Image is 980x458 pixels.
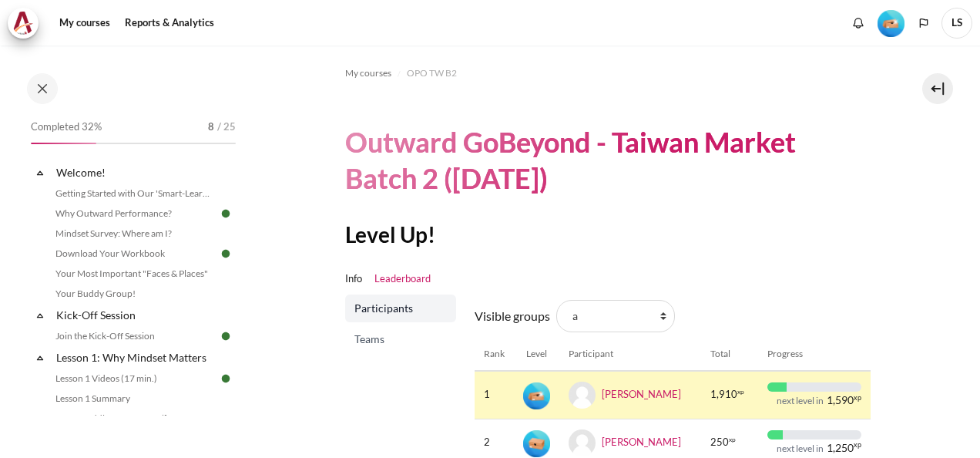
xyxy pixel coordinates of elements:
div: Show notification window with no new notifications [847,12,870,35]
a: Architeck Architeck [8,8,46,39]
a: Lesson 1 Videos (17 min.) [51,369,219,388]
th: Total [701,338,758,371]
span: / 25 [217,120,236,135]
a: Reports & Analytics [119,8,220,39]
span: xp [854,443,861,447]
span: Collapse [32,308,48,323]
a: My courses [345,64,391,83]
a: Mindset Survey: Where am I? [51,224,219,243]
img: Architeck [12,12,34,35]
span: Completed 32% [31,120,102,135]
a: Download Your Workbook [51,244,219,263]
span: Teams [354,332,450,347]
label: Visible groups [475,307,550,325]
span: 1,910 [710,387,737,402]
a: Kick-Off Session [54,305,219,325]
a: User menu [941,8,972,39]
img: Done [219,207,233,221]
a: Info [345,271,362,287]
a: Why Outward Performance? [51,204,219,223]
div: Level #2 [878,8,904,37]
a: [PERSON_NAME] [602,435,681,447]
a: My courses [54,8,116,39]
span: OPO TW B2 [407,66,457,80]
span: 8 [208,120,214,135]
a: Getting Started with Our 'Smart-Learning' Platform [51,184,219,203]
th: Level [514,338,559,371]
nav: Navigation bar [345,61,871,86]
th: Participant [559,338,702,371]
div: Level #1 [523,429,550,457]
span: xp [854,396,861,400]
a: From Huddle to Harmony ([PERSON_NAME]'s Story) [51,409,219,428]
img: Done [219,247,233,261]
div: next level in [777,443,824,455]
span: 1,590 [827,395,854,406]
th: Rank [475,338,514,371]
a: [PERSON_NAME] [602,387,681,399]
a: Lesson 1 Summary [51,389,219,408]
a: Participants [345,295,456,322]
a: Join the Kick-Off Session [51,327,219,345]
span: 1,250 [827,443,854,453]
span: xp [737,390,744,394]
a: Welcome! [54,162,219,183]
td: 1 [475,371,514,419]
span: Participants [354,301,450,316]
div: Level #2 [523,381,550,409]
span: xp [729,438,736,442]
div: 32% [31,143,96,144]
span: 250 [710,435,729,450]
a: OPO TW B2 [407,64,457,83]
th: Progress [758,338,871,371]
span: Collapse [32,350,48,365]
span: My courses [345,66,391,80]
img: Done [219,372,233,386]
a: Teams [345,325,456,353]
a: Lesson 1: Why Mindset Matters [54,347,219,368]
a: Your Buddy Group! [51,285,219,303]
img: Done [219,329,233,343]
h2: Level Up! [345,221,871,248]
div: next level in [777,395,824,407]
a: Your Most Important "Faces & Places" [51,264,219,283]
img: Level #1 [523,430,550,457]
span: Collapse [32,165,48,180]
img: Level #2 [523,382,550,409]
h1: Outward GoBeyond - Taiwan Market Batch 2 ([DATE]) [345,124,871,197]
span: LS [941,8,972,39]
img: Level #2 [878,10,904,37]
a: Leaderboard [374,271,431,287]
a: Level #2 [871,8,911,37]
button: Languages [912,12,935,35]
